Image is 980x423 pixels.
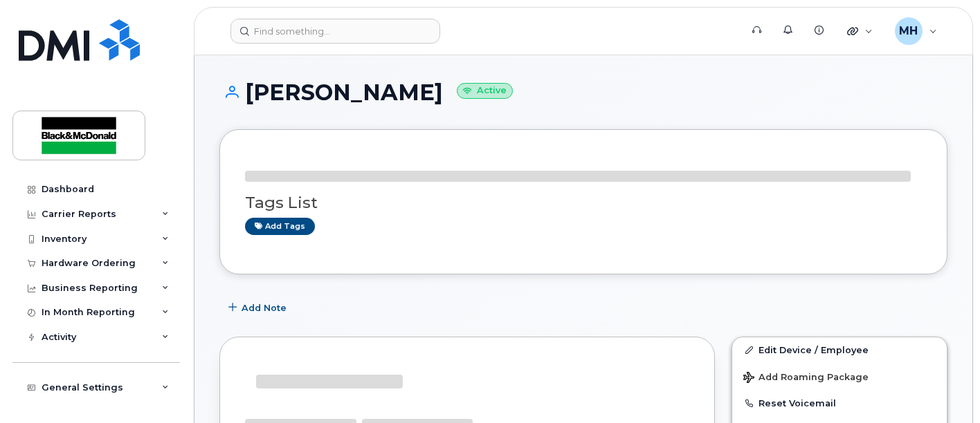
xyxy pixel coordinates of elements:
[732,337,947,362] a: Edit Device / Employee
[245,218,315,235] a: Add tags
[732,391,947,415] button: Reset Voicemail
[245,194,922,211] h3: Tags List
[219,80,947,104] h1: [PERSON_NAME]
[242,301,287,314] span: Add Note
[457,83,513,99] small: Active
[743,372,869,385] span: Add Roaming Package
[219,295,298,320] button: Add Note
[732,362,947,391] button: Add Roaming Package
